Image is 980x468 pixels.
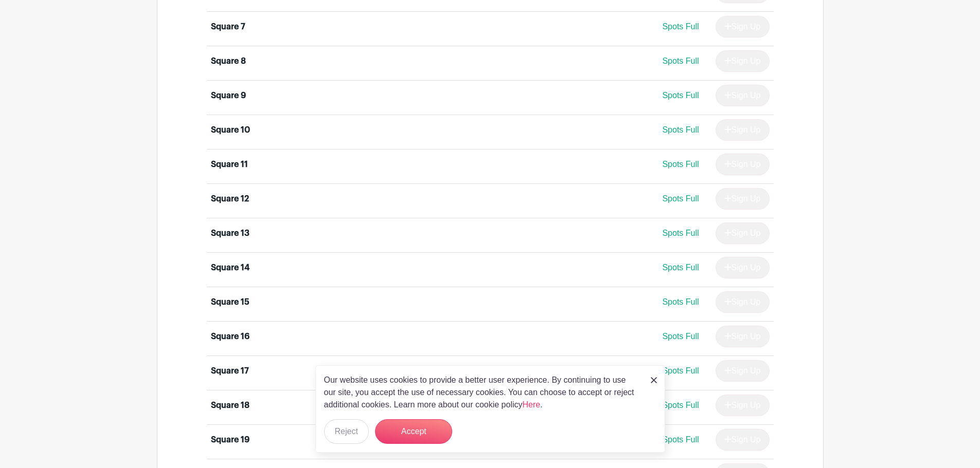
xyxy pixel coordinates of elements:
div: Square 14 [211,261,250,274]
span: Spots Full [662,263,699,272]
span: Spots Full [662,57,699,65]
span: Spots Full [662,125,699,134]
div: Square 13 [211,227,250,239]
span: Spots Full [662,297,699,306]
div: Square 12 [211,193,249,205]
span: Spots Full [662,401,699,409]
div: Square 10 [211,124,250,136]
div: Square 16 [211,330,250,343]
div: Square 19 [211,434,250,446]
span: Spots Full [662,194,699,203]
div: Square 8 [211,55,246,67]
div: Square 15 [211,296,250,308]
span: Spots Full [662,435,699,444]
button: Accept [375,419,452,444]
a: Here [523,400,541,409]
p: Our website uses cookies to provide a better user experience. By continuing to use our site, you ... [324,374,640,411]
span: Spots Full [662,160,699,169]
span: Spots Full [662,22,699,31]
span: Spots Full [662,332,699,341]
div: Square 9 [211,89,246,102]
span: Spots Full [662,91,699,100]
div: Square 7 [211,21,245,33]
button: Reject [324,419,369,444]
div: Square 17 [211,365,249,377]
span: Spots Full [662,229,699,237]
div: Square 11 [211,158,248,171]
div: Square 18 [211,399,250,411]
span: Spots Full [662,366,699,375]
img: close_button-5f87c8562297e5c2d7936805f587ecaba9071eb48480494691a3f1689db116b3.svg [651,377,657,383]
